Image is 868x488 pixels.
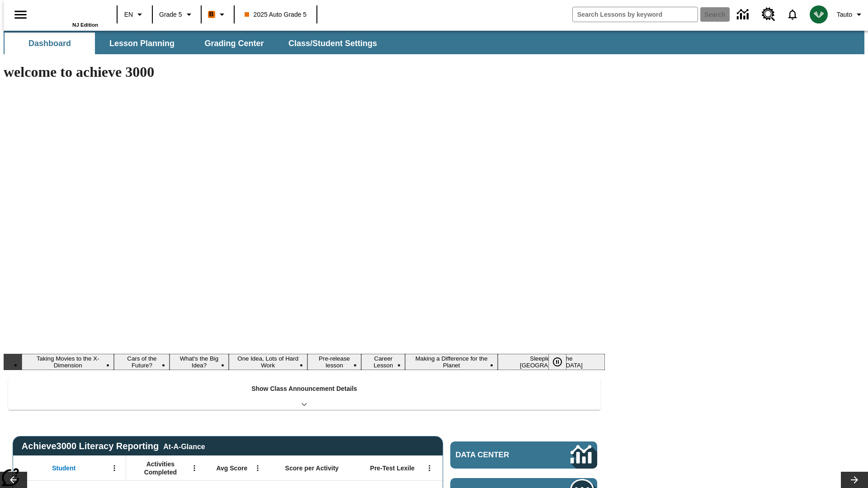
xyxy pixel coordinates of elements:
span: Data Center [456,450,540,460]
span: Activities Completed [131,460,190,476]
span: Student [52,464,75,472]
button: Grading Center [189,33,279,54]
span: Score per Activity [285,464,339,472]
button: Profile/Settings [833,6,868,23]
input: search field [573,7,698,22]
div: Show Class Announcement Details [8,379,600,410]
div: At-A-Glance [163,441,205,451]
span: NJ Edition [72,22,98,28]
button: Grade: Grade 5, Select a grade [156,6,198,23]
button: Lesson carousel, Next [841,472,868,488]
button: Slide 3 What's the Big Idea? [170,354,228,370]
a: Data Center [731,2,756,27]
button: Open side menu [7,1,34,28]
span: Achieve3000 Literacy Reporting [22,441,205,451]
a: Notifications [781,3,804,26]
span: Pre-Test Lexile [370,464,415,472]
button: Slide 6 Career Lesson [361,354,405,370]
button: Class/Student Settings [281,33,384,54]
span: Avg Score [216,464,247,472]
h1: welcome to achieve 3000 [4,64,605,80]
div: Home [39,3,98,28]
a: Data Center [450,441,597,469]
div: SubNavbar [4,33,385,54]
button: Open Menu [423,461,436,475]
a: Home [39,4,98,22]
span: Grade 5 [159,10,182,19]
button: Boost Class color is orange. Change class color [204,6,231,23]
button: Open Menu [188,461,201,475]
button: Language: EN, Select a language [120,6,149,23]
img: avatar image [810,5,828,23]
button: Pause [548,354,566,370]
span: 2025 Auto Grade 5 [245,10,307,19]
button: Slide 1 Taking Movies to the X-Dimension [22,354,114,370]
span: B [209,9,214,20]
button: Select a new avatar [804,3,833,26]
button: Open Menu [108,461,121,475]
button: Dashboard [5,33,95,54]
p: Show Class Announcement Details [251,384,357,394]
button: Lesson Planning [97,33,187,54]
button: Slide 4 One Idea, Lots of Hard Work [229,354,307,370]
button: Slide 8 Sleepless in the Animal Kingdom [498,354,605,370]
button: Slide 5 Pre-release lesson [307,354,361,370]
button: Slide 7 Making a Difference for the Planet [405,354,497,370]
span: Tauto [837,10,852,19]
span: EN [124,10,133,19]
div: SubNavbar [4,31,864,54]
div: Pause [548,354,576,370]
a: Resource Center, Will open in new tab [756,2,781,27]
button: Slide 2 Cars of the Future? [114,354,170,370]
button: Open Menu [251,461,264,475]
